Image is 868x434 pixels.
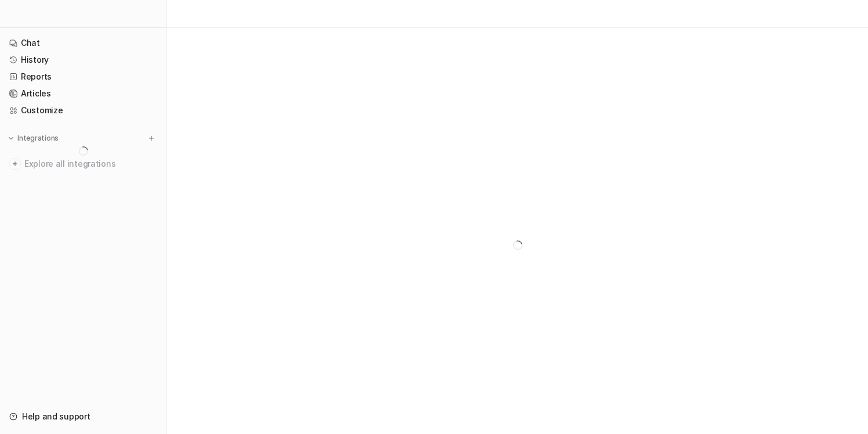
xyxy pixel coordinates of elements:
p: Integrations [17,134,59,143]
a: Reports [5,69,162,85]
img: menu_add.svg [147,134,155,142]
a: History [5,52,162,68]
span: Explore all integrations [24,155,157,173]
a: Chat [5,35,162,51]
img: expand menu [7,134,15,142]
img: explore all integrations [9,158,21,170]
a: Explore all integrations [5,156,162,172]
a: Help and support [5,408,162,425]
button: Integrations [5,132,62,144]
a: Articles [5,85,162,102]
a: Customize [5,102,162,119]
